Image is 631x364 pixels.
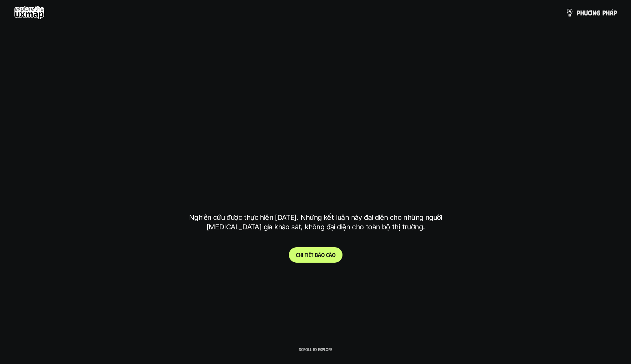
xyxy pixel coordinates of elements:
[191,176,441,206] h1: tại [GEOGRAPHIC_DATA]
[315,251,318,258] span: b
[592,9,596,16] span: n
[289,247,342,263] a: Chitiếtbáocáo
[326,251,329,258] span: c
[588,9,592,16] span: ơ
[311,251,313,258] span: t
[584,9,588,16] span: ư
[329,251,332,258] span: á
[318,251,321,258] span: á
[610,9,613,16] span: á
[602,9,606,16] span: p
[302,251,303,258] span: i
[332,251,335,258] span: o
[580,9,584,16] span: h
[565,6,617,20] a: phươngpháp
[307,251,308,258] span: i
[296,251,299,258] span: C
[299,347,332,352] p: Scroll to explore
[613,9,617,16] span: p
[606,9,610,16] span: h
[291,103,345,112] h6: Kết quả nghiên cứu
[305,251,307,258] span: t
[577,9,580,16] span: p
[308,251,311,258] span: ế
[596,9,601,16] span: g
[299,251,302,258] span: h
[321,251,325,258] span: o
[188,121,443,150] h1: phạm vi công việc của
[184,213,447,232] p: Nghiên cứu được thực hiện [DATE]. Những kết luận này đại diện cho những người [MEDICAL_DATA] gia ...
